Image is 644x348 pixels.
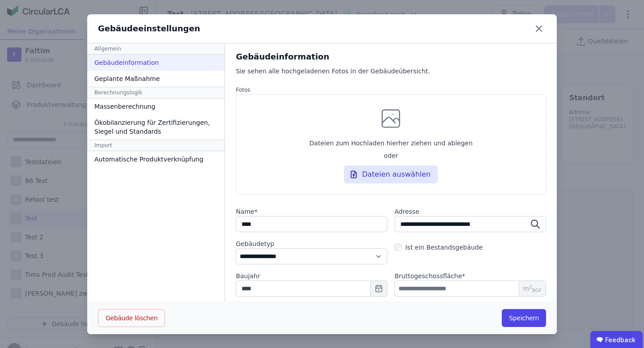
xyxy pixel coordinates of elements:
label: Baujahr [236,272,387,280]
div: Gebäudeeinstellungen [98,22,200,35]
span: m [523,284,542,293]
label: audits.requiredField [394,272,465,280]
div: BGF nach DIN 277 [394,300,546,309]
label: audits.requiredField [236,207,387,216]
div: Geplante Maßnahme [87,71,225,87]
sub: BGF [532,288,542,293]
div: Gebäudeinformation [236,51,546,63]
span: Dateien zum Hochladen hierher ziehen und ablegen [309,139,473,148]
div: Sie sehen alle hochgeladenen Fotos in der Gebäudeübersicht. [236,67,546,85]
div: Gebäudeinformation [87,55,225,71]
div: Import [87,140,225,151]
div: Allgemein [87,43,225,55]
button: Gebäude löschen [98,309,165,327]
div: Automatische Produktverknüpfung [87,151,225,167]
label: Gebäudetyp [236,239,387,248]
label: Ist ein Bestandsgebäude [402,243,483,252]
div: Ökobilanzierung für Zertifizierungen, Siegel und Standards [87,115,225,140]
label: Adresse [394,207,546,216]
div: Massenberechnung [87,98,225,115]
div: Dateien auswählen [344,166,438,183]
div: Berechnungslogik [87,87,225,98]
button: Speichern [502,309,546,327]
span: oder [384,151,398,160]
sup: 2 [529,284,532,289]
label: Fotos [236,86,546,93]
